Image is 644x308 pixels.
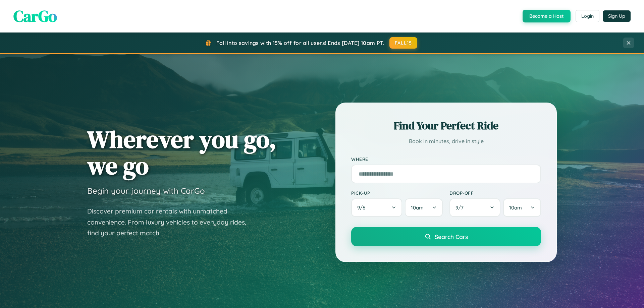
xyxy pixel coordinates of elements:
[13,5,57,27] span: CarGo
[351,136,541,146] p: Book in minutes, drive in style
[351,156,541,162] label: Where
[411,204,424,211] span: 10am
[351,118,541,133] h2: Find Your Perfect Ride
[449,198,500,217] button: 9/7
[449,190,541,196] label: Drop-off
[351,198,402,217] button: 9/6
[523,10,571,22] button: Become a Host
[455,204,467,211] span: 9 / 7
[357,204,369,211] span: 9 / 6
[389,37,418,49] button: FALL15
[576,10,599,22] button: Login
[405,198,443,217] button: 10am
[435,233,468,240] span: Search Cars
[351,227,541,246] button: Search Cars
[87,206,255,239] p: Discover premium car rentals with unmatched convenience. From luxury vehicles to everyday rides, ...
[216,40,384,46] span: Fall into savings with 15% off for all users! Ends [DATE] 10am PT.
[351,190,443,196] label: Pick-up
[87,126,276,179] h1: Wherever you go, we go
[87,186,205,196] h3: Begin your journey with CarGo
[509,204,522,211] span: 10am
[503,198,541,217] button: 10am
[603,10,631,22] button: Sign Up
